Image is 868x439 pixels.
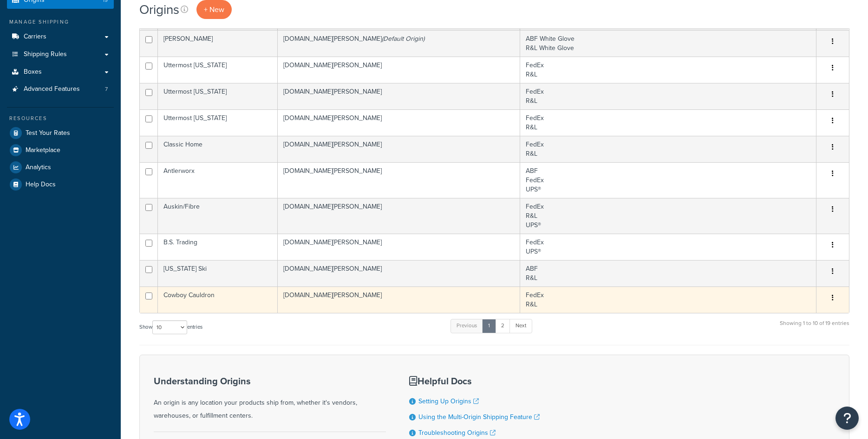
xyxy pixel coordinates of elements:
h1: Origins [139,0,179,19]
td: FedEx R&L UPS® [520,198,816,234]
td: [DOMAIN_NAME][PERSON_NAME] [278,57,520,83]
span: Marketplace [26,146,60,154]
a: Carriers [7,28,114,45]
button: Open Resource Center [835,407,859,430]
a: Test Your Rates [7,125,114,141]
a: Marketplace [7,142,114,159]
td: FedEx UPS® [520,234,816,260]
span: Test Your Rates [26,129,70,137]
td: [DOMAIN_NAME][PERSON_NAME] [278,198,520,234]
a: 2 [495,319,510,333]
td: [DOMAIN_NAME][PERSON_NAME] [278,162,520,198]
td: B.S. Trading [158,234,278,260]
span: Analytics [26,164,51,172]
td: Classic Home [158,136,278,162]
td: [US_STATE] Ski [158,260,278,286]
td: FedEx R&L [520,286,816,313]
i: (Default Origin) [382,34,424,44]
td: [DOMAIN_NAME][PERSON_NAME] [278,260,520,286]
select: Showentries [152,320,187,334]
span: Advanced Features [24,85,80,93]
h3: Helpful Docs [409,376,542,386]
td: Uttermost [US_STATE] [158,109,278,136]
div: Resources [7,115,114,122]
div: An origin is any location your products ship from, whether it's vendors, warehouses, or fulfillme... [154,376,386,422]
a: Using the Multi-Origin Shipping Feature [418,412,540,422]
a: Setting Up Origins [418,396,479,406]
td: Antlerworx [158,162,278,198]
label: Show entries [139,320,202,334]
li: Advanced Features [7,81,114,98]
span: Carriers [24,33,46,41]
span: Boxes [24,68,42,76]
span: Shipping Rules [24,51,67,58]
span: 7 [105,85,108,93]
span: + New [204,4,224,15]
td: FedEx R&L [520,136,816,162]
a: Next [509,319,532,333]
a: Boxes [7,64,114,81]
td: ABF White Glove R&L White Glove [520,30,816,57]
a: Help Docs [7,176,114,193]
h3: Understanding Origins [154,376,386,386]
a: Previous [450,319,483,333]
td: FedEx R&L [520,57,816,83]
td: [DOMAIN_NAME][PERSON_NAME] [278,83,520,109]
a: Advanced Features 7 [7,81,114,98]
td: [DOMAIN_NAME][PERSON_NAME] [278,30,520,57]
td: Uttermost [US_STATE] [158,83,278,109]
a: Shipping Rules [7,46,114,63]
td: [DOMAIN_NAME][PERSON_NAME] [278,234,520,260]
span: Help Docs [26,181,56,189]
td: Cowboy Cauldron [158,286,278,313]
td: ABF R&L [520,260,816,286]
td: FedEx R&L [520,83,816,109]
td: [DOMAIN_NAME][PERSON_NAME] [278,286,520,313]
td: ABF FedEx UPS® [520,162,816,198]
td: [DOMAIN_NAME][PERSON_NAME] [278,136,520,162]
a: Troubleshooting Origins [418,428,496,438]
td: [DOMAIN_NAME][PERSON_NAME] [278,109,520,136]
td: Auskin/Fibre [158,198,278,234]
div: Manage Shipping [7,18,114,26]
a: Analytics [7,159,114,176]
a: 1 [482,319,496,333]
td: [PERSON_NAME] [158,30,278,57]
div: Showing 1 to 10 of 19 entries [780,318,849,338]
td: Uttermost [US_STATE] [158,57,278,83]
td: FedEx R&L [520,109,816,136]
